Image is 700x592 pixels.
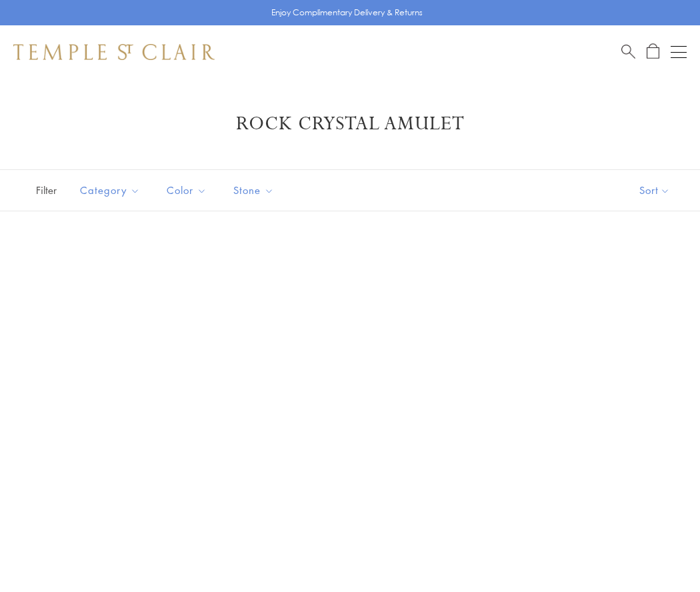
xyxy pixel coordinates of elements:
[160,182,217,199] span: Color
[223,175,284,205] button: Stone
[13,44,215,60] img: Temple St. Clair
[33,112,667,136] h1: Rock Crystal Amulet
[227,182,284,199] span: Stone
[70,175,150,205] button: Category
[609,170,700,211] button: Show sort by
[671,44,687,60] button: Open navigation
[621,43,635,60] a: Search
[73,182,150,199] span: Category
[157,175,217,205] button: Color
[271,6,423,19] p: Enjoy Complimentary Delivery & Returns
[647,43,659,60] a: Open Shopping Bag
